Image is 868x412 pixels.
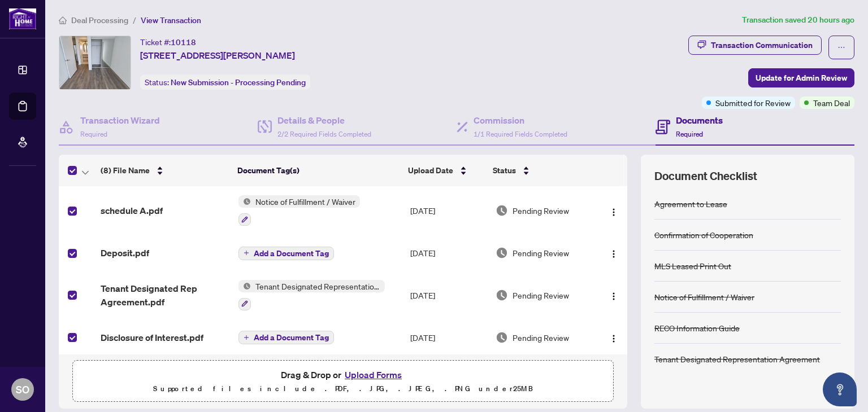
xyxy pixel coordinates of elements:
img: Status Icon [238,280,251,292]
div: Transaction Communication [711,36,813,54]
span: Submitted for Review [715,97,791,109]
button: Add a Document Tag [238,330,334,345]
span: Tenant Designated Rep Agreement.pdf [101,282,229,309]
img: Document Status [496,204,508,217]
th: Document Tag(s) [233,155,403,186]
span: home [59,16,67,24]
article: Transaction saved 20 hours ago [742,14,854,27]
img: Logo [609,292,618,301]
button: Status IconTenant Designated Representation Agreement [238,280,385,310]
span: View Transaction [141,15,201,25]
div: Status: [140,74,310,90]
td: [DATE] [406,235,491,271]
span: schedule A.pdf [101,204,163,217]
span: Add a Document Tag [254,249,329,257]
span: Deal Processing [71,15,128,25]
span: plus [244,250,249,256]
span: Disclosure of Interest.pdf [101,331,203,344]
span: Tenant Designated Representation Agreement [251,280,385,292]
img: Document Status [496,331,508,344]
th: (8) File Name [96,155,233,186]
td: [DATE] [406,271,491,319]
img: Document Status [496,247,508,259]
button: Transaction Communication [688,36,822,55]
img: Status Icon [238,195,251,208]
span: Document Checklist [654,168,757,184]
button: Logo [605,201,623,220]
span: New Submission - Processing Pending [171,77,306,87]
div: Tenant Designated Representation Agreement [654,353,820,365]
h4: Transaction Wizard [80,113,160,127]
button: Logo [605,286,623,304]
img: logo [9,8,36,29]
span: 10118 [171,37,196,47]
div: RECO Information Guide [654,322,740,334]
span: Drag & Drop orUpload FormsSupported files include .PDF, .JPG, .JPEG, .PNG under25MB [73,361,613,402]
th: Status [488,155,594,186]
div: Notice of Fulfillment / Waiver [654,291,754,303]
button: Logo [605,244,623,262]
button: Add a Document Tag [238,331,334,344]
h4: Documents [676,113,723,127]
span: Pending Review [513,247,569,259]
span: Required [80,130,107,138]
span: Pending Review [513,289,569,301]
div: Agreement to Lease [654,198,727,210]
span: Required [676,130,703,138]
span: plus [244,335,249,340]
span: 1/1 Required Fields Completed [474,130,567,138]
button: Upload Forms [341,367,405,382]
span: Drag & Drop or [281,367,405,382]
span: Pending Review [513,204,569,217]
span: [STREET_ADDRESS][PERSON_NAME] [140,49,295,62]
span: Deposit.pdf [101,246,149,260]
button: Open asap [823,372,857,406]
img: IMG-N12170146_1.jpg [59,36,131,89]
button: Status IconNotice of Fulfillment / Waiver [238,195,360,226]
div: Ticket #: [140,36,196,49]
span: Notice of Fulfillment / Waiver [251,195,360,208]
img: Document Status [496,289,508,301]
button: Update for Admin Review [748,68,854,87]
span: Upload Date [408,164,453,177]
img: Logo [609,208,618,217]
span: 2/2 Required Fields Completed [277,130,371,138]
button: Add a Document Tag [238,247,334,260]
td: [DATE] [406,319,491,356]
div: MLS Leased Print Out [654,260,731,272]
span: ellipsis [837,43,845,51]
th: Upload Date [403,155,488,186]
img: Logo [609,334,618,343]
td: [DATE] [406,186,491,235]
span: Status [493,164,516,177]
h4: Details & People [277,113,371,127]
span: SO [16,382,29,397]
h4: Commission [474,113,567,127]
button: Add a Document Tag [238,246,334,260]
p: Supported files include .PDF, .JPG, .JPEG, .PNG under 25 MB [80,382,606,396]
span: Add a Document Tag [254,334,329,341]
button: Logo [605,328,623,347]
div: Confirmation of Cooperation [654,229,753,241]
img: Logo [609,249,618,258]
span: Team Deal [813,97,850,109]
span: (8) File Name [101,164,150,177]
span: Update for Admin Review [756,69,847,87]
li: / [133,14,136,27]
span: Pending Review [513,331,569,344]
